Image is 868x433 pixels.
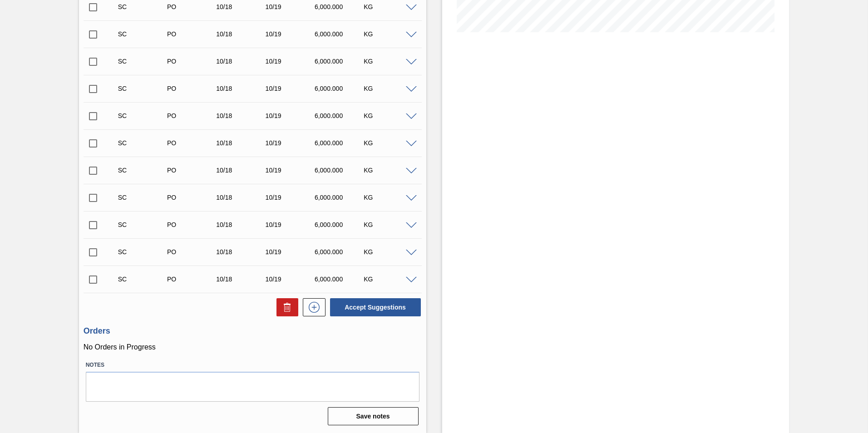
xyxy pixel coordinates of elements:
div: 10/19/2025 [263,221,318,228]
div: Suggestion Created [116,112,171,119]
div: KG [361,30,416,38]
div: Purchase order [165,221,220,228]
div: 10/18/2025 [214,112,269,119]
div: 6,000.000 [312,30,367,38]
div: 10/19/2025 [263,30,318,38]
div: Suggestion Created [116,3,171,10]
div: Suggestion Created [116,276,171,283]
div: 10/18/2025 [214,85,269,92]
div: KG [361,139,416,147]
div: 10/18/2025 [214,58,269,65]
div: 10/18/2025 [214,276,269,283]
div: New suggestion [298,298,325,316]
div: 6,000.000 [312,194,367,201]
div: Purchase order [165,85,220,92]
div: Delete Suggestions [272,298,298,316]
div: 10/19/2025 [263,248,318,256]
div: Suggestion Created [116,248,171,256]
div: 10/19/2025 [263,194,318,201]
div: Purchase order [165,194,220,201]
div: 6,000.000 [312,58,367,65]
div: Purchase order [165,248,220,256]
p: No Orders in Progress [84,343,422,351]
div: 6,000.000 [312,221,367,228]
div: Purchase order [165,167,220,174]
div: Suggestion Created [116,85,171,92]
div: KG [361,221,416,228]
div: 10/18/2025 [214,248,269,256]
div: 10/19/2025 [263,112,318,119]
div: KG [361,276,416,283]
div: 6,000.000 [312,112,367,119]
div: 10/19/2025 [263,3,318,10]
div: Purchase order [165,276,220,283]
div: KG [361,58,416,65]
div: 10/18/2025 [214,30,269,38]
h3: Orders [84,326,422,336]
label: Notes [86,359,419,372]
div: 10/19/2025 [263,85,318,92]
div: 10/19/2025 [263,58,318,65]
div: 6,000.000 [312,139,367,147]
div: 6,000.000 [312,276,367,283]
div: 10/18/2025 [214,3,269,10]
div: 6,000.000 [312,248,367,256]
div: KG [361,248,416,256]
div: 10/18/2025 [214,167,269,174]
div: KG [361,112,416,119]
div: KG [361,3,416,10]
div: Suggestion Created [116,139,171,147]
div: Suggestion Created [116,30,171,38]
div: 10/19/2025 [263,139,318,147]
div: Purchase order [165,139,220,147]
button: Save notes [328,407,419,425]
div: 10/18/2025 [214,221,269,228]
div: KG [361,167,416,174]
div: Suggestion Created [116,167,171,174]
div: 10/19/2025 [263,276,318,283]
div: 10/18/2025 [214,194,269,201]
div: Accept Suggestions [325,297,422,317]
div: Purchase order [165,112,220,119]
div: 6,000.000 [312,167,367,174]
div: 10/18/2025 [214,139,269,147]
div: Suggestion Created [116,194,171,201]
div: 6,000.000 [312,85,367,92]
div: 10/19/2025 [263,167,318,174]
div: 6,000.000 [312,3,367,10]
div: Suggestion Created [116,221,171,228]
div: Purchase order [165,30,220,38]
div: Suggestion Created [116,58,171,65]
button: Accept Suggestions [330,298,421,316]
div: Purchase order [165,58,220,65]
div: Purchase order [165,3,220,10]
div: KG [361,194,416,201]
div: KG [361,85,416,92]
